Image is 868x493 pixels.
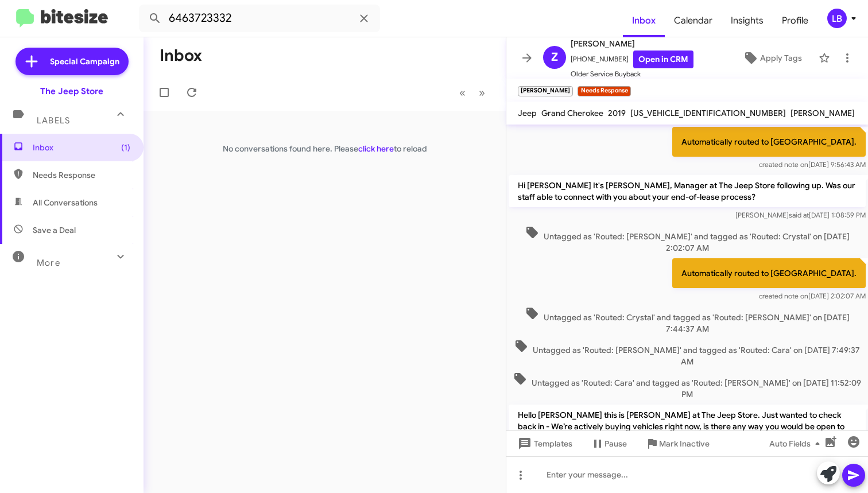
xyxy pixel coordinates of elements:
[790,108,855,118] span: [PERSON_NAME]
[33,197,98,208] span: All Conversations
[571,51,693,68] span: [PHONE_NUMBER]
[551,48,558,67] span: Z
[759,160,808,169] span: created note on
[452,81,472,104] button: Previous
[121,142,130,153] span: (1)
[50,56,119,67] span: Special Campaign
[33,224,76,236] span: Save a Deal
[571,37,693,51] span: [PERSON_NAME]
[509,405,866,448] p: Hello [PERSON_NAME] this is [PERSON_NAME] at The Jeep Store. Just wanted to check back in - We’re...
[541,108,603,118] span: Grand Cherokee
[731,48,813,68] button: Apply Tags
[773,4,817,37] a: Profile
[40,86,103,97] div: The Jeep Store
[37,258,60,268] span: More
[571,68,693,80] span: Older Service Buyback
[509,339,866,367] span: Untagged as 'Routed: [PERSON_NAME]' and tagged as 'Routed: Cara' on [DATE] 7:49:37 AM
[759,292,866,300] span: [DATE] 2:02:07 AM
[789,211,809,219] span: said at
[33,142,130,153] span: Inbox
[672,127,866,157] p: Automatically routed to [GEOGRAPHIC_DATA].
[760,433,834,454] button: Auto Fields
[759,160,866,169] span: [DATE] 9:56:43 AM
[509,226,866,254] span: Untagged as 'Routed: [PERSON_NAME]' and tagged as 'Routed: Crystal' on [DATE] 2:02:07 AM
[518,108,537,118] span: Jeep
[518,86,573,96] small: [PERSON_NAME]
[33,169,130,181] span: Needs Response
[817,9,855,28] button: LB
[659,433,710,454] span: Mark Inactive
[160,46,202,65] h1: Inbox
[722,4,773,37] a: Insights
[672,258,866,288] p: Automatically routed to [GEOGRAPHIC_DATA].
[479,86,485,100] span: »
[735,211,866,219] span: [PERSON_NAME] [DATE] 1:08:59 PM
[453,81,492,104] nav: Page navigation example
[472,81,492,104] button: Next
[506,433,582,454] button: Templates
[827,9,847,28] div: LB
[509,372,866,400] span: Untagged as 'Routed: Cara' and tagged as 'Routed: [PERSON_NAME]' on [DATE] 11:52:09 PM
[139,5,380,32] input: Search
[509,306,866,335] span: Untagged as 'Routed: Crystal' and tagged as 'Routed: [PERSON_NAME]' on [DATE] 7:44:37 AM
[509,175,866,207] p: Hi [PERSON_NAME] It's [PERSON_NAME], Manager at The Jeep Store following up. Was our staff able t...
[578,86,630,96] small: Needs Response
[665,4,722,37] a: Calendar
[633,51,693,68] a: Open in CRM
[636,433,719,454] button: Mark Inactive
[608,108,626,118] span: 2019
[37,115,70,126] span: Labels
[760,48,802,68] span: Apply Tags
[459,86,466,100] span: «
[144,143,506,154] p: No conversations found here. Please to reload
[630,108,786,118] span: [US_VEHICLE_IDENTIFICATION_NUMBER]
[604,433,627,454] span: Pause
[769,433,824,454] span: Auto Fields
[759,292,808,300] span: created note on
[582,433,636,454] button: Pause
[516,433,572,454] span: Templates
[358,143,394,154] a: click here
[623,4,665,37] a: Inbox
[15,48,129,75] a: Special Campaign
